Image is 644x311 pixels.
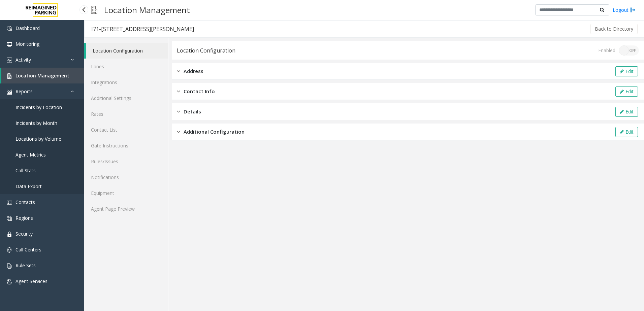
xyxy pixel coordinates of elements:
img: 'icon' [7,26,12,31]
button: Edit [615,66,638,76]
span: Address [184,67,203,75]
div: I71-[STREET_ADDRESS][PERSON_NAME] [91,25,194,33]
a: Location Management [1,68,84,83]
a: Logout [613,6,636,13]
a: Gate Instructions [84,138,168,153]
span: Security [15,231,33,237]
a: Location Configuration [86,43,168,59]
span: Activity [15,57,31,63]
a: Equipment [84,185,168,201]
a: Lanes [84,59,168,74]
span: Additional Configuration [184,128,245,136]
img: 'icon' [7,247,12,253]
a: Notifications [84,169,168,185]
div: Enabled [598,47,615,54]
button: Edit [615,87,638,97]
a: Agent Page Preview [84,201,168,217]
span: Dashboard [15,25,40,31]
a: Rules/Issues [84,153,168,169]
span: Rule Sets [15,262,36,269]
img: 'icon' [7,216,12,221]
div: Location Configuration [177,46,235,55]
span: Reports [15,88,33,95]
img: pageIcon [91,2,97,18]
a: Rates [84,106,168,122]
span: Call Stats [15,167,36,174]
span: Location Management [15,72,69,79]
button: Edit [615,127,638,137]
h3: Location Management [101,2,193,18]
img: closed [177,88,180,95]
img: 'icon' [7,279,12,284]
span: Data Export [15,183,42,189]
span: Agent Metrics [15,151,46,158]
span: Call Centers [15,246,41,253]
span: Monitoring [15,41,39,47]
img: closed [177,128,180,136]
img: 'icon' [7,200,12,205]
button: Edit [615,107,638,117]
img: 'icon' [7,263,12,269]
a: Contact List [84,122,168,138]
img: 'icon' [7,58,12,63]
span: Regions [15,215,33,221]
button: Back to Directory [590,24,638,34]
img: logout [630,6,636,13]
span: Incidents by Month [15,120,57,126]
span: Details [184,108,201,115]
span: Agent Services [15,278,47,284]
img: 'icon' [7,42,12,47]
a: Integrations [84,74,168,90]
img: 'icon' [7,73,12,79]
img: closed [177,108,180,115]
span: Contacts [15,199,35,205]
a: Additional Settings [84,90,168,106]
img: 'icon' [7,89,12,95]
img: closed [177,67,180,75]
span: Contact Info [184,88,215,95]
span: Locations by Volume [15,136,61,142]
span: Incidents by Location [15,104,62,110]
img: 'icon' [7,232,12,237]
